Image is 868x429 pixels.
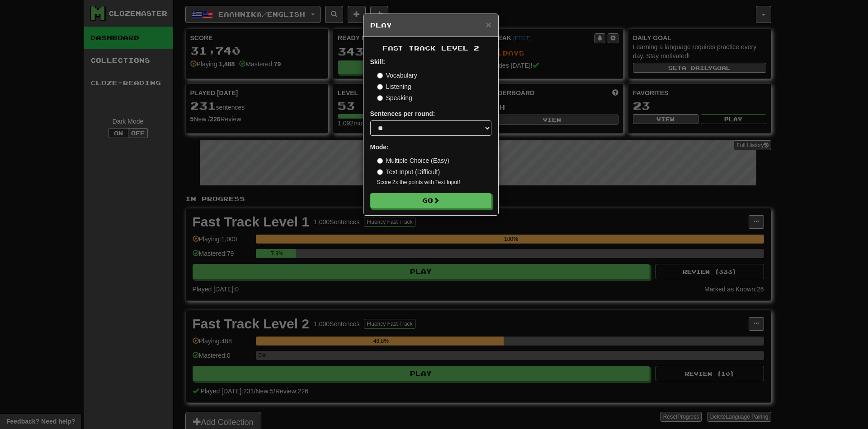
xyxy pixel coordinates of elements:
h5: Play [370,21,491,30]
label: Sentences per round: [370,109,435,118]
label: Multiple Choice (Easy) [377,156,449,165]
span: × [486,19,491,30]
span: ast [382,44,403,52]
label: Listening [377,82,411,91]
strong: Mode: [370,143,389,151]
label: Text Input (Difficult) [377,167,440,176]
strong: Skill: [370,58,385,65]
span: rack [409,44,436,52]
span: L [441,44,447,52]
span: 2 [382,44,479,52]
input: Speaking [377,95,383,101]
input: Listening [377,84,383,90]
input: Multiple Choice (Easy) [377,158,383,164]
small: Score 2x the points with Text Input ! [377,179,491,186]
span: evel [441,44,468,52]
label: Speaking [377,93,412,102]
input: Vocabulary [377,73,383,78]
span: F [382,44,388,52]
span: T [409,44,414,52]
button: Close [486,20,491,29]
input: Text Input (Difficult) [377,169,383,175]
button: Go [370,193,491,208]
label: Vocabulary [377,71,417,80]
